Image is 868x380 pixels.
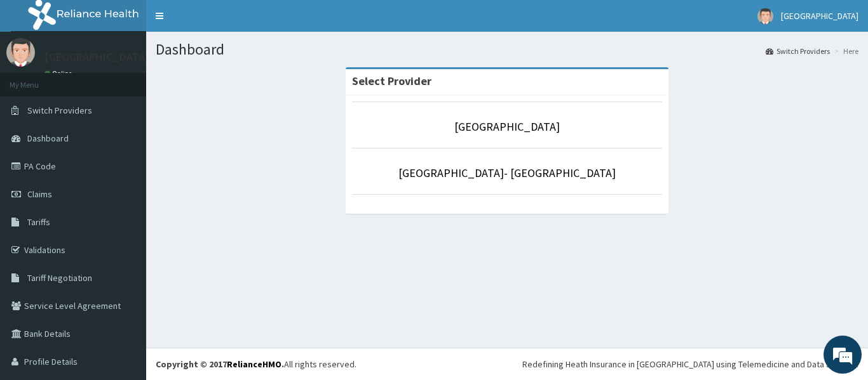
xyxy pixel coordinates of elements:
a: [GEOGRAPHIC_DATA] [454,119,560,134]
span: Claims [27,188,52,200]
strong: Copyright © 2017 . [156,358,284,370]
img: d_794563401_company_1708531726252_794563401 [24,63,51,95]
p: [GEOGRAPHIC_DATA] [44,51,149,63]
span: Dashboard [27,133,69,144]
div: Redefining Heath Insurance in [GEOGRAPHIC_DATA] using Telemedicine and Data Science! [522,358,858,370]
a: [GEOGRAPHIC_DATA]- [GEOGRAPHIC_DATA] [398,166,616,180]
a: RelianceHMO [227,358,281,370]
li: Here [831,46,858,56]
a: Switch Providers [766,46,830,56]
a: Online [44,69,75,78]
span: Switch Providers [27,105,92,116]
span: Tariffs [27,216,50,228]
footer: All rights reserved. [146,348,868,380]
div: Minimize live chat window [208,6,239,37]
span: [GEOGRAPHIC_DATA] [781,10,858,22]
span: Tariff Negotiation [27,272,92,284]
img: User Image [6,38,35,67]
img: User Image [757,8,773,24]
div: Chat with us now [66,71,214,88]
strong: Select Provider [352,74,431,88]
textarea: Type your message and hit 'Enter' [6,249,242,293]
h1: Dashboard [156,41,858,58]
span: We're online! [74,111,175,239]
